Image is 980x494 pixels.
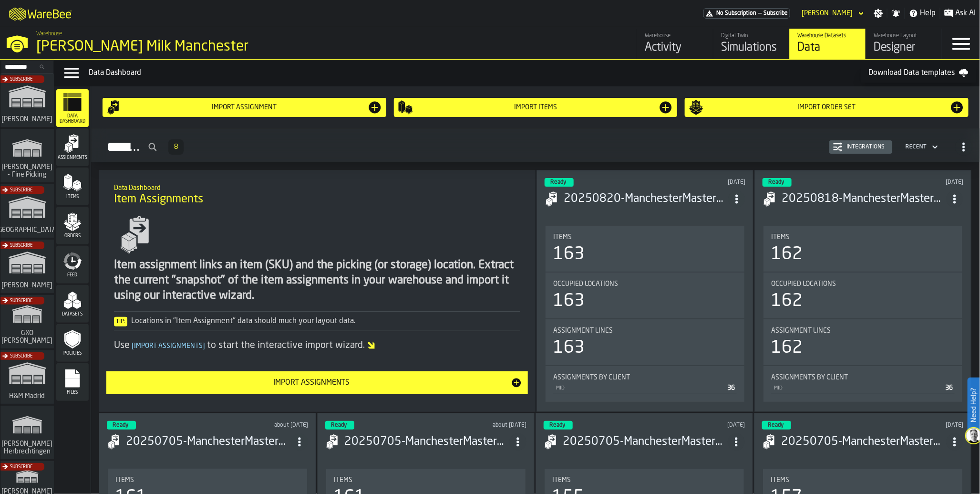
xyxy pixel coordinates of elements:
[56,246,89,284] li: menu Feed
[861,63,976,83] a: Download Data templates
[115,476,299,484] div: Title
[553,280,737,288] div: Title
[114,258,520,304] div: Item assignment links an item (SKU) and the picking (or storage) location. Extract the current "s...
[56,128,89,167] li: menu Assignments
[10,77,32,82] span: Subscribe
[685,98,969,117] button: button-Import Order Set
[771,280,955,288] div: Title
[553,280,618,288] span: Occupied Locations
[107,421,136,430] div: status-3 2
[969,378,979,432] label: Need Help?
[344,434,509,450] h3: 20250705-ManchesterMasterSheet.csv
[56,324,89,362] li: menu Policies
[0,129,54,184] a: link-to-/wh/i/48cbecf7-1ea2-4bc9-a439-03d5b66e1a58/simulations
[546,366,744,402] div: stat-Assignments by Client
[870,9,887,18] label: button-toggle-Settings
[0,295,54,350] a: link-to-/wh/i/baca6aa3-d1fc-43c0-a604-2a1c9d5db74d/simulations
[721,40,782,55] div: Simulations
[114,339,520,352] div: Use to start the interactive import wizard.
[874,32,934,39] div: Warehouse Layout
[56,312,89,317] span: Datasets
[546,319,744,365] div: stat-Assignment lines
[866,29,942,59] a: link-to-/wh/i/b09612b5-e9f1-4a3a-b0a4-784729d61419/designer
[771,280,836,288] span: Occupied Locations
[553,292,585,311] div: 163
[544,421,573,430] div: status-3 2
[768,422,784,428] span: Ready
[334,476,518,484] div: Title
[0,406,54,461] a: link-to-/wh/i/f0a6b354-7883-413a-84ff-a65eb9c31f03/simulations
[56,155,89,160] span: Assignments
[334,476,352,484] span: Items
[203,343,205,349] span: ]
[10,464,32,470] span: Subscribe
[771,374,848,381] span: Assignments by Client
[165,139,187,155] div: ButtonLoadMore-Load More-Prev-First-Last
[763,319,962,365] div: stat-Assignment lines
[552,476,736,484] div: Title
[563,434,728,450] h3: 20250705-ManchesterMasterSheet.csv
[553,327,737,335] div: Title
[956,8,976,19] span: Ask AI
[0,240,54,295] a: link-to-/wh/i/1653e8cc-126b-480f-9c47-e01e76aa4a88/simulations
[782,191,946,207] h3: 20250818-ManchesterMasterSheet.csv
[114,317,127,326] span: Tip:
[36,31,62,37] span: Warehouse
[553,374,737,381] div: Title
[0,184,54,240] a: link-to-/wh/i/b5402f52-ce28-4f27-b3d4-5c6d76174849/simulations
[771,374,955,381] div: Title
[763,224,963,404] section: card-AssignmentDashboardCard
[781,434,946,450] h3: 20250705-ManchesterMasterSheet.csv
[771,476,955,484] div: Title
[798,8,866,19] div: DropdownMenuValue-Ana Milicic
[902,141,940,153] div: DropdownMenuValue-4
[704,104,949,111] div: Import Order Set
[536,170,753,412] div: ItemListCard-DashboardItemContainer
[797,32,858,39] div: Warehouse Datasets
[223,422,308,429] div: Updated: 8/11/2025, 3:58:22 PM Created: 8/11/2025, 3:58:18 PM
[905,8,940,19] label: button-toggle-Help
[940,8,980,19] label: button-toggle-Ask AI
[174,144,178,150] span: 8
[771,327,955,335] div: Title
[763,273,962,318] div: stat-Occupied Locations
[394,98,678,117] button: button-Import Items
[773,385,941,391] div: MID
[103,98,386,117] button: button-Import assignment
[10,354,32,359] span: Subscribe
[771,233,955,241] div: Title
[716,10,756,17] span: No Subscription
[878,179,963,186] div: Updated: 8/20/2025, 2:51:16 PM Created: 8/20/2025, 2:51:12 PM
[874,40,934,55] div: Designer
[126,434,291,450] div: 20250705-ManchesterMasterSheet.csv
[56,168,89,206] li: menu Items
[727,385,735,391] span: 36
[758,10,762,17] span: —
[771,245,803,264] div: 162
[115,476,134,484] span: Items
[553,381,737,394] div: StatList-item-MID
[637,29,713,59] a: link-to-/wh/i/b09612b5-e9f1-4a3a-b0a4-784729d61419/feed/
[112,377,511,389] div: Import Assignments
[564,191,728,207] h3: 20250820-ManchesterMasterSheet.csv
[721,32,782,39] div: Digital Twin
[771,338,803,357] div: 162
[553,327,613,335] span: Assignment lines
[10,243,32,248] span: Subscribe
[763,226,962,272] div: stat-Items
[713,29,789,59] a: link-to-/wh/i/b09612b5-e9f1-4a3a-b0a4-784729d61419/simulations
[545,224,745,404] section: card-AssignmentDashboardCard
[771,381,955,394] div: StatList-item-MID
